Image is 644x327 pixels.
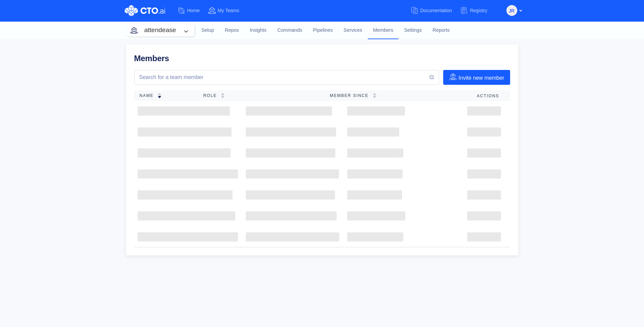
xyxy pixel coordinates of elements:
a: Reports [427,21,455,40]
img: sorting-down.svg [158,93,162,98]
img: invite-member-icon [449,73,457,81]
a: Pipelines [308,21,338,40]
a: Repos [219,21,244,40]
h1: Members [134,52,169,65]
button: JR [506,5,517,16]
span: Role [203,93,221,98]
button: Invite new member [443,70,510,85]
span: JR [509,5,515,16]
a: Settings [399,21,427,40]
a: Commands [272,21,308,40]
span: Member Since [330,93,373,98]
a: Registry [460,4,495,17]
a: My Teams [208,4,247,17]
a: Setup [196,21,220,40]
span: Documentation [420,8,452,13]
a: Home [177,4,208,17]
a: Services [338,21,367,40]
img: sorting-empty.svg [373,93,377,98]
span: My Teams [218,8,239,13]
input: Search [139,73,429,81]
button: attendease [126,24,194,36]
a: Members [368,21,399,39]
img: sorting-empty.svg [221,93,225,98]
a: Documentation [410,4,460,17]
span: Name [140,93,158,98]
span: Home [187,8,200,13]
a: Insights [244,21,272,40]
img: CTO.ai Logo [125,5,165,16]
th: Actions [436,90,510,101]
span: Registry [470,8,487,13]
